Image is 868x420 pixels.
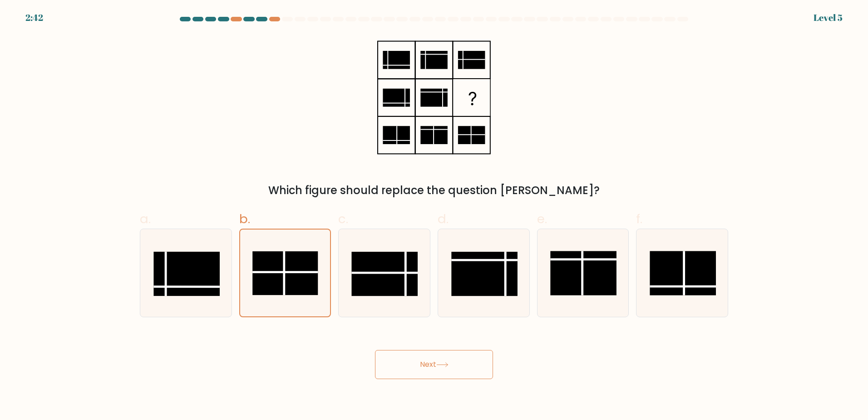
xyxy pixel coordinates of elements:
[338,210,348,228] span: c.
[375,350,493,379] button: Next
[814,11,843,25] div: Level 5
[636,210,642,228] span: f.
[239,210,250,228] span: b.
[25,11,43,25] div: 2:42
[537,210,547,228] span: e.
[438,210,449,228] span: d.
[140,210,151,228] span: a.
[145,182,723,199] div: Which figure should replace the question [PERSON_NAME]?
